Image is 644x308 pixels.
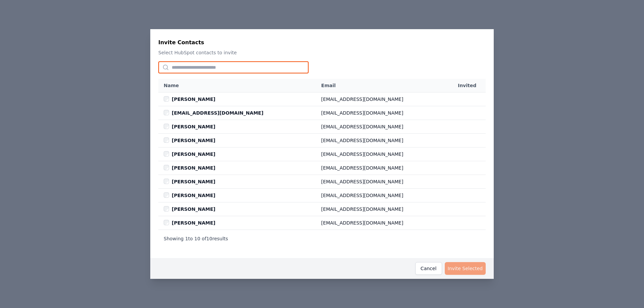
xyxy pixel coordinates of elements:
input: [PERSON_NAME] [164,151,169,157]
label: [PERSON_NAME] [164,220,215,226]
input: [PERSON_NAME] [164,165,169,170]
th: Invited [448,79,486,92]
span: [EMAIL_ADDRESS][DOMAIN_NAME] [321,123,445,130]
span: [EMAIL_ADDRESS][DOMAIN_NAME] [321,165,445,171]
button: Invite Selected [445,262,486,275]
label: [PERSON_NAME] [164,151,215,158]
label: [PERSON_NAME] [164,96,215,103]
label: [PERSON_NAME] [164,165,215,171]
input: [EMAIL_ADDRESS][DOMAIN_NAME] [164,110,169,115]
label: [PERSON_NAME] [164,123,215,130]
label: [PERSON_NAME] [164,178,215,185]
span: 10 [206,236,212,241]
span: [EMAIL_ADDRESS][DOMAIN_NAME] [321,206,445,212]
input: [PERSON_NAME] [164,137,169,143]
span: [EMAIL_ADDRESS][DOMAIN_NAME] [321,96,445,103]
label: [PERSON_NAME] [164,192,215,199]
th: Email [318,79,449,93]
th: Name [158,79,318,93]
input: [PERSON_NAME] [164,124,169,129]
span: 10 [194,236,200,241]
span: 1 [185,236,188,241]
label: [EMAIL_ADDRESS][DOMAIN_NAME] [164,110,263,116]
input: [PERSON_NAME] [164,220,169,225]
p: Showing to of results [164,235,228,242]
span: [EMAIL_ADDRESS][DOMAIN_NAME] [321,151,445,158]
input: [PERSON_NAME] [164,179,169,184]
span: [EMAIL_ADDRESS][DOMAIN_NAME] [321,137,445,144]
span: [EMAIL_ADDRESS][DOMAIN_NAME] [321,178,445,185]
span: [EMAIL_ADDRESS][DOMAIN_NAME] [321,192,445,199]
span: [EMAIL_ADDRESS][DOMAIN_NAME] [321,220,445,226]
span: [EMAIL_ADDRESS][DOMAIN_NAME] [321,110,445,116]
input: [PERSON_NAME] [164,206,169,211]
label: [PERSON_NAME] [164,206,215,212]
h3: Invite Contacts [158,39,204,47]
label: [PERSON_NAME] [164,137,215,144]
span: Select HubSpot contacts to invite [158,50,237,55]
input: [PERSON_NAME] [164,192,169,198]
input: [PERSON_NAME] [164,96,169,102]
button: Cancel [415,262,442,275]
